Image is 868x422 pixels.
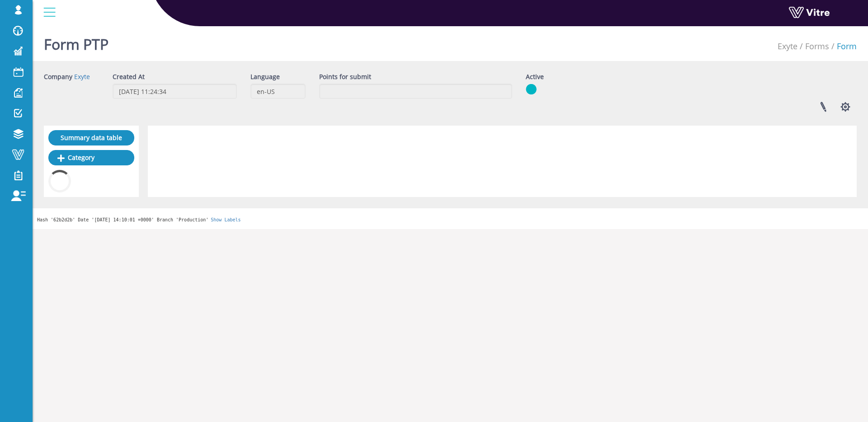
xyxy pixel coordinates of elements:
[778,41,797,52] a: Exyte
[829,41,857,52] li: Form
[37,217,208,222] span: Hash '62b2d2b' Date '[DATE] 14:10:01 +0000' Branch 'Production'
[211,217,241,222] a: Show Labels
[805,41,829,52] a: Forms
[526,72,544,81] label: Active
[48,130,134,145] a: Summary data table
[250,72,280,81] label: Language
[526,84,537,95] img: yes
[74,72,90,81] a: Exyte
[44,72,72,81] label: Company
[44,23,108,61] h1: Form PTP
[319,72,371,81] label: Points for submit
[113,72,145,81] label: Created At
[48,150,134,165] a: Category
